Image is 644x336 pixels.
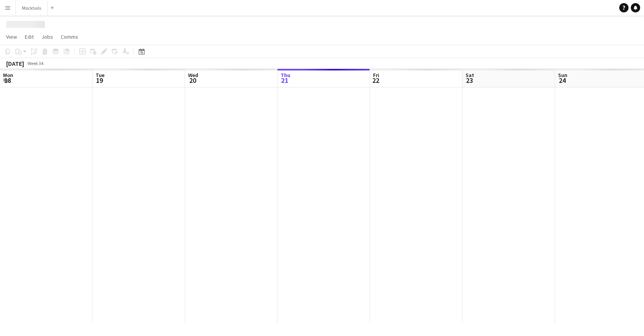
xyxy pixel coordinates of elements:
a: Jobs [38,32,56,42]
span: Comms [61,33,78,40]
span: Jobs [41,33,53,40]
div: [DATE] [6,60,24,67]
span: 24 [557,76,567,85]
span: View [6,33,17,40]
span: 20 [187,76,198,85]
span: Edit [25,33,34,40]
span: 21 [279,76,290,85]
span: 19 [94,76,104,85]
a: Edit [22,32,37,42]
span: Tue [96,72,104,79]
span: Week 34 [26,60,45,66]
span: 22 [372,76,379,85]
span: Wed [188,72,198,79]
button: Mocktails [16,0,48,15]
span: Thu [281,72,290,79]
span: 23 [464,76,474,85]
span: Sun [558,72,567,79]
a: Comms [58,32,81,42]
a: View [3,32,20,42]
span: 18 [2,76,13,85]
span: Sat [466,72,474,79]
span: Mon [3,72,13,79]
span: Fri [373,72,379,79]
